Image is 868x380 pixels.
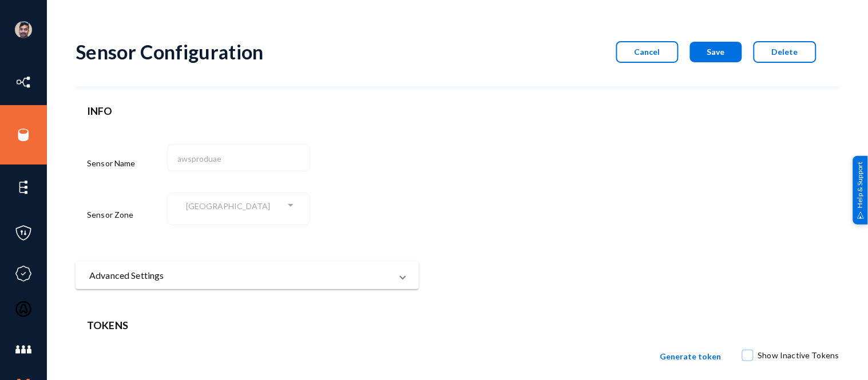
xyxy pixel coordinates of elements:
[87,318,828,333] header: Tokens
[15,21,32,38] img: ACg8ocK1ZkZ6gbMmCU1AeqPIsBvrTWeY1xNXvgxNjkUXxjcqAiPEIvU=s96-c
[87,191,167,239] div: Sensor Zone
[707,47,725,57] span: Save
[690,42,742,62] button: Save
[15,341,32,358] img: icon-members.svg
[76,262,419,289] mat-expansion-panel-header: Advanced Settings
[651,345,731,369] button: Generate token
[15,74,32,91] img: icon-inventory.svg
[605,47,679,57] a: Cancel
[87,103,407,119] header: INFO
[187,201,271,211] span: [GEOGRAPHIC_DATA]
[15,126,32,143] img: icon-sources.svg
[857,211,865,219] img: help_support.svg
[178,154,304,164] input: Name
[660,351,722,361] span: Generate token
[616,41,679,63] button: Cancel
[15,301,32,318] img: icon-oauth.svg
[754,41,817,63] button: Delete
[15,179,32,196] img: icon-elements.svg
[87,142,167,185] div: Sensor Name
[853,155,868,224] div: Help & Support
[15,225,32,242] img: icon-policies.svg
[635,47,660,57] span: Cancel
[15,265,32,282] img: icon-compliance.svg
[89,269,391,282] mat-panel-title: Advanced Settings
[772,47,798,57] span: Delete
[758,347,839,364] span: Show Inactive Tokens
[76,40,264,63] div: Sensor Configuration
